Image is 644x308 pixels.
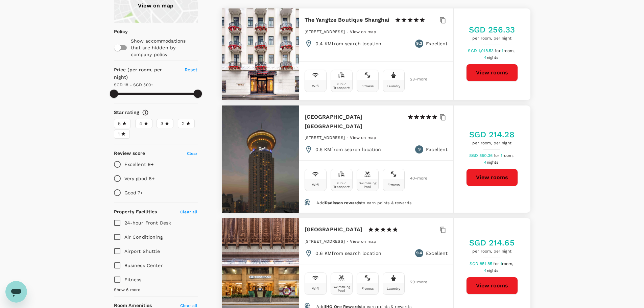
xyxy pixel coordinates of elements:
span: 4 [484,160,499,165]
span: 2 [182,120,185,127]
span: [STREET_ADDRESS] [305,239,345,244]
span: nights [487,55,499,60]
p: Policy [114,28,118,35]
span: nights [487,268,499,273]
span: 1 [118,131,120,138]
span: 23 + more [410,77,420,81]
p: Excellent [426,250,448,257]
span: Reset [185,67,198,72]
span: 3 [161,120,163,127]
span: SGD 851.85 [470,261,494,266]
div: Laundry [387,287,400,290]
p: Excellent 9+ [124,161,154,168]
span: 29 + more [410,280,420,284]
span: Clear [187,151,198,156]
span: View on map [350,135,376,140]
h6: Property Facilities [114,208,157,216]
span: Airport Shuttle [124,248,160,254]
div: Public Transport [332,181,351,189]
span: 24-hour Front Desk [124,220,171,226]
span: SGD 18 - SGD 500+ [114,82,153,87]
span: - [347,29,350,34]
button: View rooms [466,169,518,186]
span: View on map [350,29,376,34]
span: [STREET_ADDRESS] [305,135,345,140]
span: 40 + more [410,176,420,181]
h5: SGD 256.33 [469,24,515,35]
span: Air Conditioning [124,234,163,240]
span: Clear all [180,303,197,308]
iframe: Button to launch messaging window [5,281,27,303]
h6: Review score [114,150,145,157]
h6: [GEOGRAPHIC_DATA] [305,225,363,234]
span: 9.4 [416,250,422,257]
p: 0.6 KM from search location [315,250,382,257]
span: for [493,261,500,266]
span: per room, per night [469,140,515,147]
span: room, [503,48,515,53]
button: View rooms [466,277,518,294]
p: Excellent [426,40,448,47]
span: room, [502,153,514,158]
h5: SGD 214.65 [469,237,515,248]
a: View on map [350,29,376,34]
div: Wifi [312,287,319,290]
span: SGD 850.36 [469,153,494,158]
span: 5 [118,120,121,127]
span: Show 6 more [114,287,141,293]
span: - [347,135,350,140]
span: Business Center [124,263,163,268]
span: 9.2 [416,40,422,47]
div: Fitness [387,183,400,187]
span: Radisson rewards [325,200,361,205]
span: 4 [484,55,499,60]
span: Clear all [180,210,197,214]
p: Show accommodations that are hidden by company policy [131,38,197,58]
p: 0.5 KM from search location [315,146,381,153]
button: View rooms [466,64,518,81]
span: room, [502,261,514,266]
span: 9 [418,146,421,153]
span: - [347,239,350,244]
span: View on map [350,239,376,244]
div: Laundry [387,84,400,88]
h5: SGD 214.28 [469,129,515,140]
span: for [495,48,501,53]
span: Add to earn points & rewards [316,200,411,205]
span: SGD 1,018.53 [468,48,495,53]
div: Swimming Pool [332,285,351,292]
div: Wifi [312,183,319,187]
span: 1 [502,48,516,53]
h6: Price (per room, per night) [114,66,177,81]
div: Wifi [312,84,319,88]
p: 0.4 KM from search location [315,40,382,47]
div: Public Transport [332,82,351,90]
h6: Star rating [114,109,140,116]
div: Swimming Pool [358,181,377,189]
span: [STREET_ADDRESS] [305,29,345,34]
p: Good 7+ [124,189,143,196]
span: 4 [139,120,142,127]
a: View on map [350,135,376,140]
svg: Star ratings are awarded to properties to represent the quality of services, facilities, and amen... [142,109,149,116]
div: Fitness [361,287,374,290]
span: nights [487,160,499,165]
h6: [GEOGRAPHIC_DATA] [GEOGRAPHIC_DATA] [305,112,402,131]
span: Fitness [124,277,142,282]
p: Excellent [426,146,448,153]
span: for [494,153,500,158]
div: Fitness [361,84,374,88]
span: 1 [501,153,515,158]
span: 1 [500,261,515,266]
span: per room, per night [469,35,515,42]
a: View on map [350,238,376,244]
h6: The Yangtze Boutique Shanghai [305,15,389,25]
span: per room, per night [469,248,515,255]
span: 4 [484,268,499,273]
p: Very good 8+ [124,175,155,182]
